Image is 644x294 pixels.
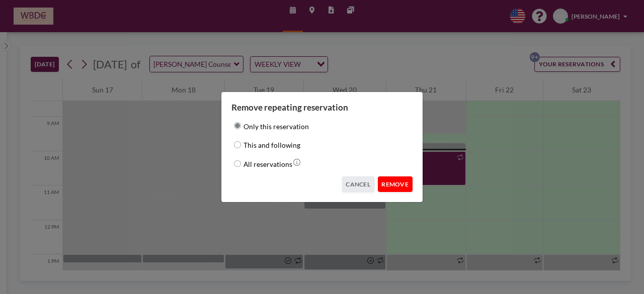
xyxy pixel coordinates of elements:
[378,176,413,192] button: REMOVE
[244,120,309,132] label: Only this reservation
[244,158,292,170] label: All reservations
[231,102,412,113] h3: Remove repeating reservation
[342,176,374,192] button: CANCEL
[244,139,300,151] label: This and following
